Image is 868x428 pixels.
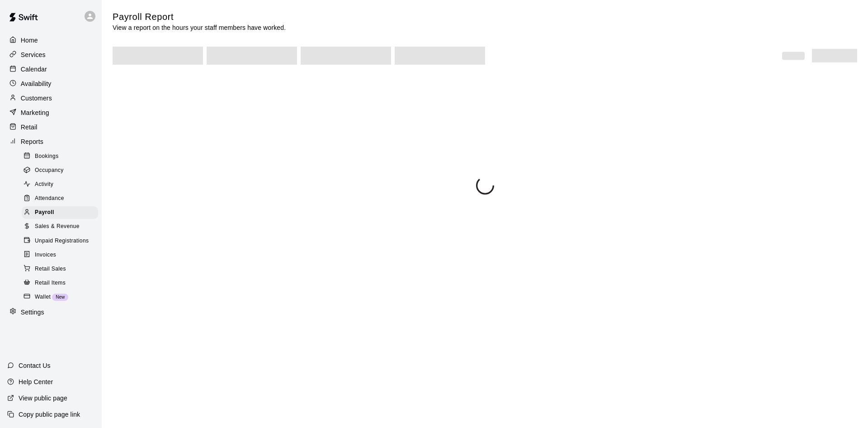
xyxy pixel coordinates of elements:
a: Retail Sales [22,262,102,276]
a: WalletNew [22,290,102,304]
a: Activity [22,178,102,192]
div: Attendance [22,192,98,205]
span: Retail Sales [35,265,66,274]
span: Retail Items [35,279,66,288]
div: Occupancy [22,164,98,177]
a: Retail [7,120,94,134]
span: Sales & Revenue [35,222,80,231]
span: Bookings [35,152,59,161]
p: View a report on the hours your staff members have worked. [113,23,286,32]
div: Unpaid Registrations [22,235,98,247]
a: Retail Items [22,276,102,290]
a: Home [7,33,94,47]
p: Availability [21,79,52,88]
span: Attendance [35,194,64,203]
p: Contact Us [19,361,51,370]
div: Retail Sales [22,263,98,276]
p: Retail [21,123,38,132]
span: Unpaid Registrations [35,237,89,246]
span: Activity [35,180,53,189]
span: New [52,295,68,300]
div: Invoices [22,249,98,262]
p: Help Center [19,377,53,386]
span: Wallet [35,293,51,302]
h5: Payroll Report [113,11,286,23]
a: Reports [7,135,94,148]
a: Payroll [22,206,102,220]
span: Payroll [35,208,54,217]
p: Customers [21,94,52,103]
a: Occupancy [22,163,102,177]
span: Occupancy [35,166,64,175]
div: Payroll [22,206,98,219]
p: Settings [21,308,44,317]
a: Unpaid Registrations [22,234,102,248]
div: Retail Items [22,277,98,290]
a: Customers [7,91,94,105]
p: Copy public page link [19,410,80,419]
div: Activity [22,178,98,191]
a: Invoices [22,248,102,262]
a: Calendar [7,62,94,76]
p: View public page [19,394,67,403]
div: WalletNew [22,291,98,304]
p: Marketing [21,108,49,117]
p: Services [21,50,46,59]
p: Home [21,36,38,45]
a: Marketing [7,106,94,119]
a: Settings [7,305,94,319]
a: Services [7,48,94,62]
div: Bookings [22,150,98,163]
a: Bookings [22,149,102,163]
a: Availability [7,77,94,90]
p: Calendar [21,65,47,74]
span: Invoices [35,251,56,260]
a: Attendance [22,192,102,206]
p: Reports [21,137,43,146]
div: Sales & Revenue [22,220,98,233]
a: Sales & Revenue [22,220,102,234]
